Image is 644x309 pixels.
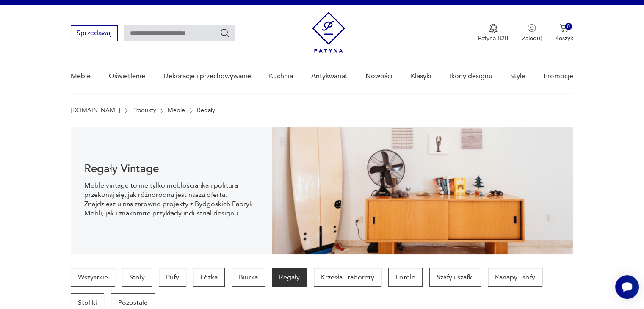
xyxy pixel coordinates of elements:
[132,107,156,114] a: Produkty
[522,34,542,42] p: Zaloguj
[163,60,251,93] a: Dekoracje i przechowywanie
[232,268,265,287] a: Biurka
[109,60,145,93] a: Oświetlenie
[168,107,185,114] a: Meble
[220,28,230,38] button: Szukaj
[565,23,572,30] div: 0
[269,60,293,93] a: Kuchnia
[388,268,423,287] a: Fotele
[71,268,115,287] a: Wszystkie
[122,268,152,287] a: Stoły
[429,268,481,287] a: Szafy i szafki
[84,164,258,174] h1: Regały Vintage
[478,24,509,42] button: Patyna B2B
[544,60,573,93] a: Promocje
[272,268,307,287] a: Regały
[449,60,492,93] a: Ikony designu
[555,24,573,42] button: 0Koszyk
[311,60,348,93] a: Antykwariat
[272,127,573,254] img: dff48e7735fce9207bfd6a1aaa639af4.png
[312,12,345,53] img: Patyna - sklep z meblami i dekoracjami vintage
[489,24,498,33] img: Ikona medalu
[555,34,573,42] p: Koszyk
[488,268,542,287] a: Kanapy i sofy
[193,268,225,287] a: Łóżka
[159,268,186,287] a: Pufy
[411,60,431,93] a: Klasyki
[510,60,525,93] a: Style
[314,268,381,287] a: Krzesła i taborety
[71,107,120,114] a: [DOMAIN_NAME]
[478,24,509,42] a: Ikona medaluPatyna B2B
[197,107,215,114] p: Regały
[365,60,392,93] a: Nowości
[615,275,639,299] iframe: Smartsupp widget button
[478,34,509,42] p: Patyna B2B
[71,60,91,93] a: Meble
[71,25,118,41] button: Sprzedawaj
[522,24,542,42] button: Zaloguj
[84,181,258,218] p: Meble vintage to nie tylko meblościanka i politura – przekonaj się, jak różnorodna jest nasza ofe...
[71,31,118,37] a: Sprzedawaj
[560,24,568,32] img: Ikona koszyka
[528,24,536,32] img: Ikonka użytkownika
